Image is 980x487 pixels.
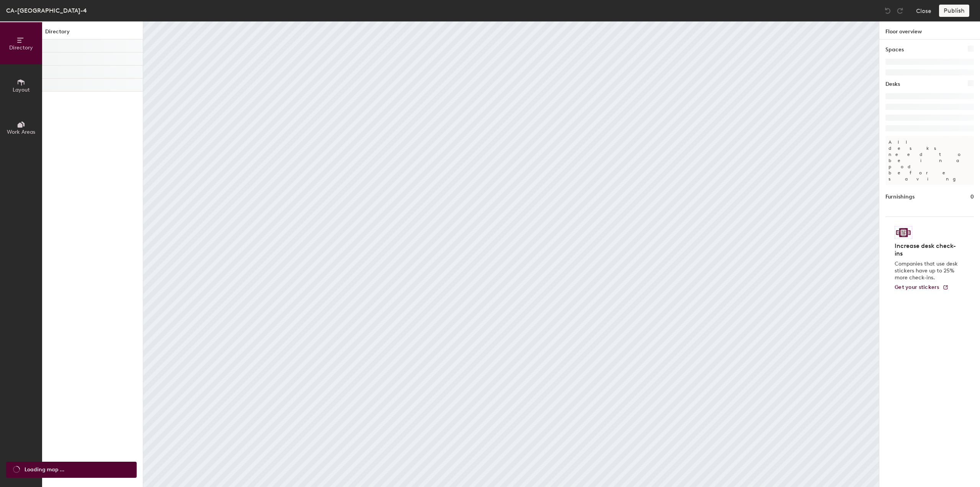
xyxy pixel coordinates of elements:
[6,6,87,15] div: CA-[GEOGRAPHIC_DATA]-4
[895,261,960,281] p: Companies that use desk stickers have up to 25% more check-ins.
[7,129,35,135] span: Work Areas
[885,80,900,89] h1: Desks
[884,7,892,15] img: Undo
[42,28,143,39] h1: Directory
[9,44,33,51] span: Directory
[916,5,931,17] button: Close
[885,136,974,185] p: All desks need to be in a pod before saving
[885,193,915,201] h1: Furnishings
[885,46,904,54] h1: Spaces
[143,21,879,487] canvas: Map
[895,226,912,239] img: Sticker logo
[970,193,974,201] h1: 0
[895,242,960,257] h4: Increase desk check-ins
[13,87,30,93] span: Layout
[895,284,949,291] a: Get your stickers
[879,21,980,39] h1: Floor overview
[896,7,904,15] img: Redo
[24,466,64,474] span: Loading map ...
[895,284,939,290] span: Get your stickers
